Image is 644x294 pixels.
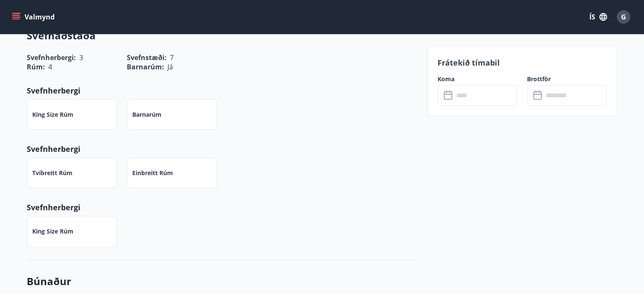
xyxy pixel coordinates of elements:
label: Koma [438,75,517,83]
p: Einbreitt rúm [133,169,173,177]
p: King Size rúm [33,227,74,236]
span: Rúm : [27,62,45,71]
span: 4 [49,62,53,71]
h3: Búnaður [27,274,417,289]
h3: Svefnaðstaða [27,28,417,43]
p: Tvíbreitt rúm [33,169,73,177]
button: menu [10,9,58,25]
button: G [613,7,634,27]
span: Já [168,62,173,71]
span: Barnarúm : [127,62,164,71]
p: Svefnherbergi [27,202,417,213]
span: G [621,12,626,22]
p: Barnarúm [133,110,162,119]
p: Frátekið tímabil [438,57,607,68]
p: King Size rúm [33,110,74,119]
label: Brottför [527,75,607,83]
button: ÍS [585,9,612,25]
p: Svefnherbergi [27,143,417,154]
p: Svefnherbergi [27,85,417,96]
